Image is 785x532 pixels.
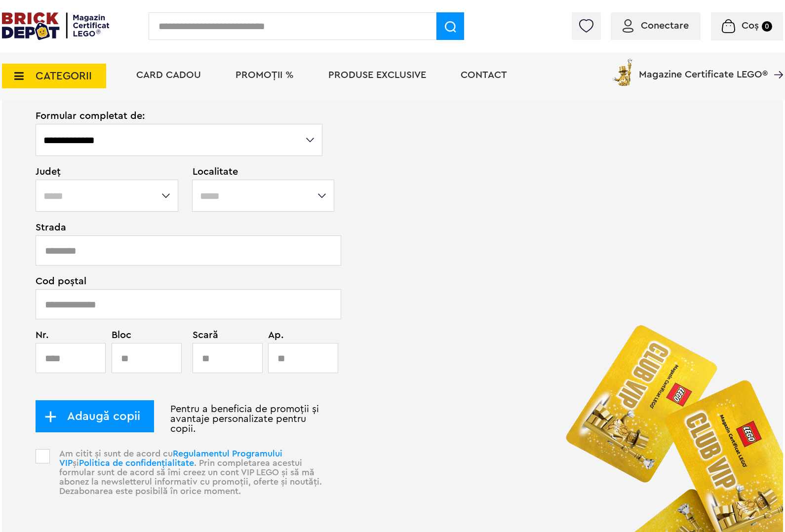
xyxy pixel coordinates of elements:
p: Am citit și sunt de acord cu și . Prin completarea acestui formular sunt de acord să îmi creez un... [53,449,323,513]
a: Magazine Certificate LEGO® [768,57,783,67]
span: Județ [36,167,180,177]
span: Coș [742,21,759,31]
span: Cod poștal [36,276,323,286]
span: Ap. [268,330,309,340]
a: Regulamentul Programului VIP [59,449,282,467]
a: Contact [461,70,507,80]
span: CATEGORII [36,71,92,81]
a: Conectare [623,21,689,31]
span: Formular completat de: [36,111,323,121]
a: Card Cadou [136,70,201,80]
span: Conectare [641,21,689,31]
a: Politica de confidențialitate [79,458,194,467]
span: Scară [193,330,244,340]
img: add_child [44,411,57,423]
span: Magazine Certificate LEGO® [639,57,768,79]
span: Localitate [193,167,324,177]
small: 0 [762,21,772,32]
span: Adaugă copii [57,411,140,421]
a: PROMOȚII % [235,70,294,80]
span: Nr. [36,330,100,340]
a: Produse exclusive [328,70,426,80]
p: Pentru a beneficia de promoții și avantaje personalizate pentru copii. [36,404,323,434]
span: Bloc [112,330,176,340]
